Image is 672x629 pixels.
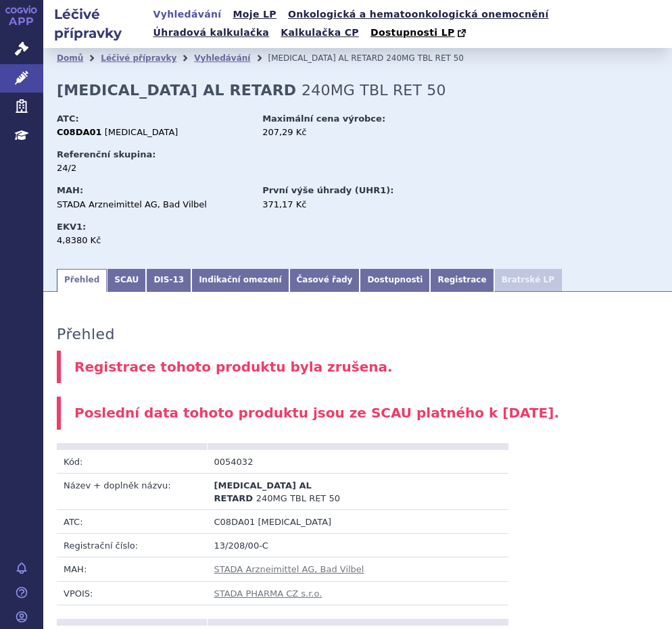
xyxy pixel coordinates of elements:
[214,564,364,574] a: STADA Arzneimittel AG, Bad Vilbel
[262,199,455,211] div: 371,17 Kč
[57,581,208,605] td: VPOIS:
[57,222,86,232] strong: EKV1:
[277,24,363,42] a: Kalkulačka CP
[146,269,191,292] a: DIS-13
[268,53,383,63] span: [MEDICAL_DATA] AL RETARD
[214,588,322,599] a: STADA PHARMA CZ s.r.o.
[386,53,464,63] span: 240MG TBL RET 50
[57,234,249,247] div: 4,8380 Kč
[57,397,658,430] div: Poslední data tohoto produktu jsou ze SCAU platného k [DATE].
[191,269,289,292] a: Indikační omezení
[57,269,107,292] a: Přehled
[229,5,281,24] a: Moje LP
[57,114,79,124] strong: ATC:
[105,127,178,137] span: [MEDICAL_DATA]
[256,493,340,503] span: 240MG TBL RET 50
[149,5,226,24] a: Vyhledávání
[57,450,208,474] td: Kód:
[57,82,296,99] strong: [MEDICAL_DATA] AL RETARD
[262,185,393,195] strong: První výše úhrady (UHR1):
[57,326,115,343] h3: Přehled
[57,127,102,137] strong: C08DA01
[107,269,146,292] a: SCAU
[57,149,155,159] strong: Referenční skupina:
[214,517,256,527] span: C08DA01
[214,480,312,503] span: [MEDICAL_DATA] AL RETARD
[284,5,553,24] a: Onkologická a hematoonkologická onemocnění
[194,53,250,63] a: Vyhledávání
[149,24,274,42] a: Úhradová kalkulačka
[43,5,149,43] h2: Léčivé přípravky
[289,269,360,292] a: Časové řady
[360,269,430,292] a: Dostupnosti
[302,82,446,99] span: 240MG TBL RET 50
[57,351,658,384] div: Registrace tohoto produktu byla zrušena.
[430,269,494,292] a: Registrace
[101,53,176,63] a: Léčivé přípravky
[262,114,385,124] strong: Maximální cena výrobce:
[57,534,208,557] td: Registrační číslo:
[57,185,83,195] strong: MAH:
[208,450,358,474] td: 0054032
[57,199,249,211] div: STADA Arzneimittel AG, Bad Vilbel
[57,474,208,509] td: Název + doplněk názvu:
[57,162,249,174] div: 24/2
[370,27,455,38] span: Dostupnosti LP
[262,126,455,139] div: 207,29 Kč
[208,534,508,557] td: 13/208/00-C
[57,509,208,533] td: ATC:
[57,53,83,63] a: Domů
[57,557,208,581] td: MAH:
[258,517,331,527] span: [MEDICAL_DATA]
[366,24,473,43] a: Dostupnosti LP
